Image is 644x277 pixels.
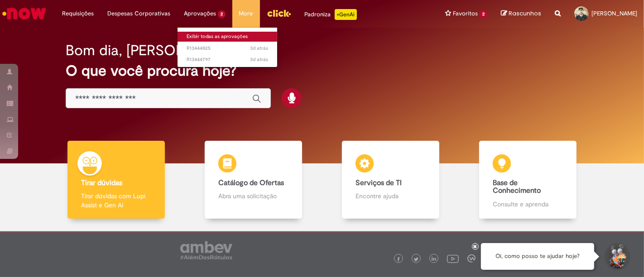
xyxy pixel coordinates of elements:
[493,178,541,196] b: Base de Conhecimento
[447,253,459,264] img: logo_footer_youtube.png
[591,10,637,17] span: [PERSON_NAME]
[493,200,562,209] p: Consulte e aprenda
[501,10,541,18] a: Rascunhos
[414,257,418,262] img: logo_footer_twitter.png
[453,9,478,18] span: Favoritos
[185,141,322,219] a: Catálogo de Ofertas Abra uma solicitação
[81,178,122,187] b: Tirar dúvidas
[184,9,216,18] span: Aprovações
[48,141,185,219] a: Tirar dúvidas Tirar dúvidas com Lupi Assist e Gen Ai
[239,9,253,18] span: More
[481,243,594,270] div: Oi, como posso te ajudar hoje?
[250,45,268,52] time: 29/08/2025 20:13:36
[218,10,226,18] span: 2
[180,241,232,259] img: logo_footer_ambev_rotulo_gray.png
[267,6,291,20] img: click_logo_yellow_360x200.png
[480,10,487,18] span: 2
[218,191,288,201] p: Abra uma solicitação
[218,178,284,187] b: Catálogo de Ofertas
[396,257,401,262] img: logo_footer_facebook.png
[66,63,578,79] h2: O que você procura hoje?
[356,191,425,201] p: Encontre ajuda
[459,141,596,219] a: Base de Conhecimento Consulte e aprenda
[603,243,630,270] button: Iniciar Conversa de Suporte
[178,43,277,53] a: Aberto R13444825 :
[178,32,277,42] a: Exibir todas as aprovações
[322,141,459,219] a: Serviços de TI Encontre ajuda
[177,27,278,67] ul: Aprovações
[509,9,541,18] span: Rascunhos
[250,45,268,52] span: 3d atrás
[1,5,48,23] img: ServiceNow
[432,257,436,262] img: logo_footer_linkedin.png
[356,178,402,187] b: Serviços de TI
[305,9,357,20] div: Padroniza
[81,191,151,210] p: Tirar dúvidas com Lupi Assist e Gen Ai
[107,9,170,18] span: Despesas Corporativas
[250,56,268,63] time: 29/08/2025 20:11:08
[250,56,268,63] span: 3d atrás
[467,254,476,263] img: logo_footer_workplace.png
[187,45,268,52] span: R13444825
[187,56,268,63] span: R13444797
[335,9,357,20] p: +GenAi
[62,9,94,18] span: Requisições
[66,43,239,58] h2: Bom dia, [PERSON_NAME]
[178,55,277,65] a: Aberto R13444797 :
